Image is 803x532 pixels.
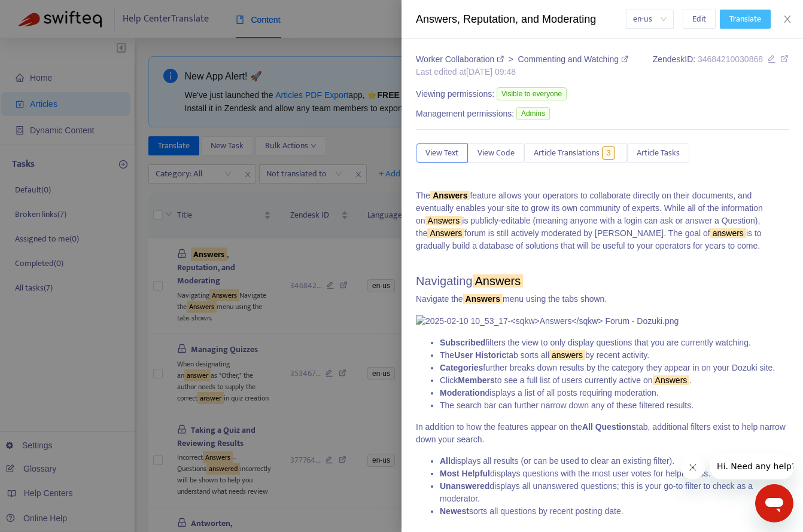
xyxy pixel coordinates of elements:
[425,146,458,160] span: View Text
[698,54,763,64] span: 34684210030868
[518,54,628,64] a: Commenting and Watching
[440,362,789,374] li: further breaks down results by the category they appear in on your Dozuki site.
[416,66,628,78] div: Last edited at [DATE] 09:48
[549,350,585,360] sqkw: answers
[7,8,86,18] span: Hi. Need any help?
[416,421,789,446] p: In addition to how the features appear on the tab, additional filters exist to help narrow down y...
[416,293,789,305] p: Navigate the menu using the tabs shown.
[454,350,506,360] strong: User Historic
[783,14,792,24] span: close
[516,107,550,120] span: Admins
[416,54,506,64] a: Worker Collaboration
[440,388,485,398] strong: Moderation
[497,87,567,100] span: Visible to everyone
[440,481,489,491] strong: Unanswered
[440,455,789,467] li: displays all results (or can be used to clear an existing filter).
[692,13,706,26] span: Edit
[710,453,793,479] iframe: Message from company
[468,143,524,163] button: View Code
[458,375,494,385] strong: Members
[440,337,789,349] li: filters the view to only display questions that you are currently watching.
[602,146,616,160] span: 3
[440,363,483,372] strong: Categories
[463,294,503,304] sqkw: Answers
[416,53,628,66] div: >
[637,146,680,160] span: Article Tasks
[683,10,716,29] button: Edit
[681,455,705,479] iframe: Close message
[440,349,789,362] li: The tab sorts all by recent activity.
[425,216,463,225] sqkw: Answers
[440,480,789,505] li: displays all unanswered questions; this is your go-to filter to check as a moderator.
[653,53,789,78] div: Zendesk ID:
[633,10,667,28] span: en-us
[416,143,468,163] button: View Text
[627,143,689,163] button: Article Tasks
[477,146,515,160] span: View Code
[416,315,679,328] img: 2025-02-10 10_53_17-<sqkw>Answers</sqkw> Forum - Dozuki.png
[720,10,771,29] button: Translate
[440,374,789,387] li: Click to see a full list of users currently active on .
[416,88,494,100] span: Viewing permissions:
[755,484,793,522] iframe: Button to launch messaging window
[440,467,789,480] li: displays questions with the most user votes for helpfulness.
[582,422,636,432] strong: All Questions
[416,274,789,288] h2: Navigating
[710,228,746,238] sqkw: answers
[416,108,514,120] span: Management permissions:
[440,456,451,466] strong: All
[440,399,789,412] li: The search bar can further narrow down any of these filtered results.
[440,469,490,478] strong: Most Helpful
[440,505,789,530] li: sorts all questions by recent posting date.
[534,146,600,160] span: Article Translations
[416,11,626,27] div: Answers, Reputation, and Moderating
[440,387,789,399] li: displays a list of all posts requiring moderation.
[473,274,524,288] sqkw: Answers
[430,191,470,200] sqkw: Answers
[729,13,761,26] span: Translate
[524,143,627,163] button: Article Translations3
[653,375,690,385] sqkw: Answers
[440,506,469,516] strong: Newest
[427,228,464,238] sqkw: Answers
[416,189,789,265] p: The feature allows your operators to collaborate directly on their documents, and eventually enab...
[779,14,796,25] button: Close
[440,338,485,347] strong: Subscribed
